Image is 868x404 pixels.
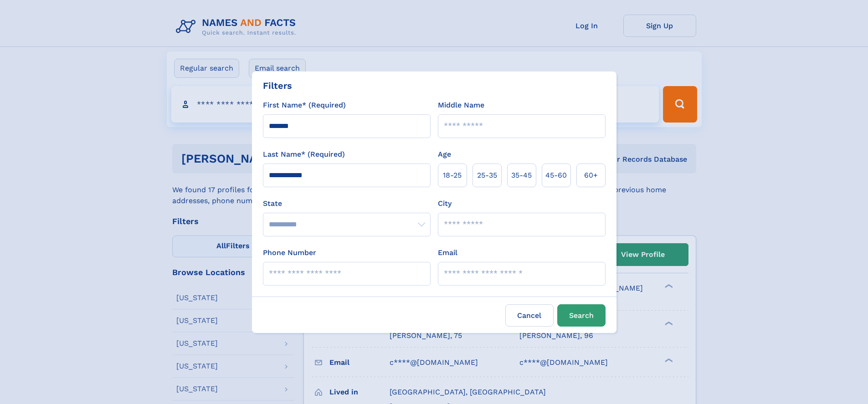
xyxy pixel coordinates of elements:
label: Email [438,247,457,258]
label: Cancel [505,304,554,327]
label: First Name* (Required) [263,100,346,111]
label: Last Name* (Required) [263,149,345,160]
button: Search [557,304,606,327]
label: Age [438,149,451,160]
span: 35‑45 [511,170,532,181]
label: Middle Name [438,100,484,111]
span: 45‑60 [545,170,567,181]
label: Phone Number [263,247,316,258]
label: State [263,198,431,209]
span: 25‑35 [477,170,497,181]
div: Filters [263,79,292,92]
span: 18‑25 [443,170,462,181]
label: City [438,198,452,209]
span: 60+ [584,170,598,181]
